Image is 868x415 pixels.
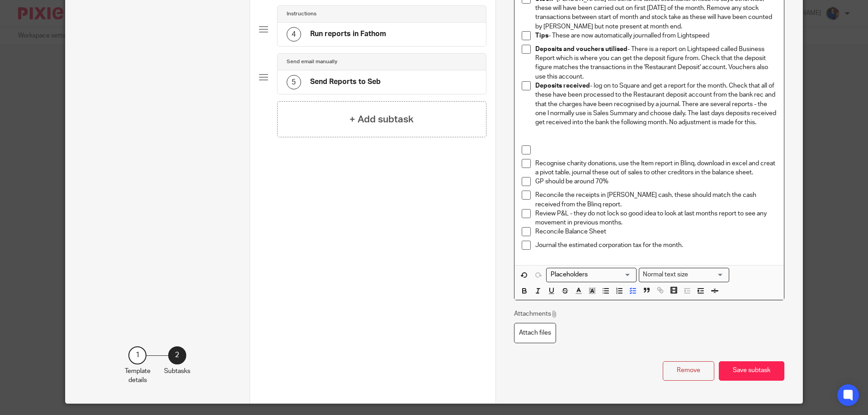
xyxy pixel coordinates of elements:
[535,83,590,89] strong: Deposits received
[310,29,386,39] h4: Run reports in Fathom
[691,270,724,280] input: Search for option
[287,10,316,18] h4: Instructions
[535,191,777,209] p: Reconcile the receipts in [PERSON_NAME] cash, these should match the cash received from the Blinq...
[128,346,146,364] div: 1
[535,227,777,236] p: Reconcile Balance Sheet
[535,31,777,40] p: - These are now automatically journalled from Lightspeed
[535,45,777,81] p: - There is a report on Lightspeed called Business Report which is where you can get the deposit f...
[287,75,301,89] div: 5
[164,367,190,376] p: Subtasks
[641,270,690,280] span: Normal text size
[349,112,414,126] h4: + Add subtask
[287,58,337,65] h4: Send email manually
[535,209,777,228] p: Review P&L - they do not lock so good idea to look at last months report to see any movement in p...
[535,46,627,52] strong: Deposits and vouchers utilised
[639,268,729,282] div: Text styles
[546,268,637,282] div: Placeholders
[663,361,714,381] button: Remove
[719,361,784,381] button: Save subtask
[547,270,631,280] input: Search for option
[535,159,777,177] p: Recognise charity donations, use the Item report in Blinq, download in excel and creat a pivot ta...
[514,309,558,318] p: Attachments
[287,27,301,42] div: 4
[535,241,777,250] p: Journal the estimated corporation tax for the month.
[310,77,381,87] h4: Send Reports to Seb
[639,268,729,282] div: Search for option
[514,323,556,343] label: Attach files
[535,81,777,127] p: - log on to Square and get a report for the month. Check that all of these have been processed to...
[125,367,151,385] p: Template details
[168,346,186,364] div: 2
[535,33,548,39] strong: Tips
[535,177,777,186] p: GP should be around 70%
[546,268,637,282] div: Search for option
